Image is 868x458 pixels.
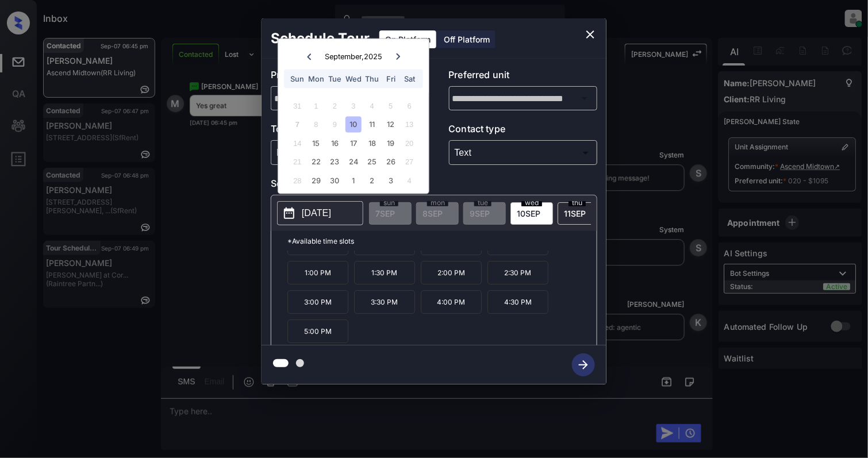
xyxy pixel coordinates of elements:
p: 3:00 PM [287,290,348,314]
div: Tue [327,71,343,87]
p: Contact type [449,122,598,140]
div: Choose Tuesday, September 16th, 2025 [327,135,343,151]
div: Not available Monday, September 1st, 2025 [308,98,324,113]
div: Not available Sunday, September 14th, 2025 [290,135,305,151]
div: Not available Saturday, September 20th, 2025 [402,135,417,151]
div: Sat [402,71,417,87]
div: Choose Tuesday, September 23rd, 2025 [327,154,343,170]
div: Not available Tuesday, September 9th, 2025 [327,117,343,132]
div: Choose Wednesday, September 17th, 2025 [345,135,361,151]
p: Tour type [271,122,420,140]
div: Sun [290,71,305,87]
div: Not available Friday, September 5th, 2025 [383,98,398,113]
div: Choose Monday, September 29th, 2025 [308,172,324,188]
div: Choose Wednesday, September 10th, 2025 [345,117,361,132]
div: Not available Sunday, September 28th, 2025 [290,172,305,188]
div: Not available Sunday, September 7th, 2025 [290,117,305,132]
div: Not available Saturday, September 13th, 2025 [402,117,417,132]
div: Thu [364,71,380,87]
div: Not available Wednesday, September 3rd, 2025 [345,98,361,113]
span: thu [569,199,586,206]
div: Text [452,143,595,162]
p: 3:30 PM [354,290,415,314]
p: 1:00 PM [287,261,348,284]
p: 5:00 PM [287,320,348,343]
button: [DATE] [277,201,363,225]
p: 4:30 PM [487,290,548,314]
div: Choose Monday, September 15th, 2025 [308,135,324,151]
div: Not available Tuesday, September 2nd, 2025 [327,98,343,113]
div: September , 2025 [325,52,382,61]
p: [DATE] [302,206,331,220]
div: Choose Thursday, September 11th, 2025 [364,117,380,132]
p: 1:30 PM [354,261,415,284]
p: 4:00 PM [421,290,482,314]
div: Not available Saturday, September 27th, 2025 [402,154,417,170]
span: 11 SEP [564,209,586,218]
div: month 2025-09 [282,97,425,190]
div: Fri [383,71,398,87]
button: close [579,23,602,46]
div: Not available Sunday, August 31st, 2025 [290,98,305,113]
p: *Available time slots [287,231,597,251]
div: Choose Monday, September 22nd, 2025 [308,154,324,170]
div: Not available Thursday, September 4th, 2025 [364,98,380,113]
div: Mon [308,71,324,87]
div: Choose Thursday, September 25th, 2025 [364,154,380,170]
div: Not available Saturday, September 6th, 2025 [402,98,417,113]
p: 2:30 PM [487,261,548,284]
div: On Platform [379,30,436,48]
button: btn-next [565,350,602,380]
div: In Person [274,143,417,162]
div: Choose Friday, September 26th, 2025 [383,154,398,170]
p: Select slot [271,176,597,195]
div: Choose Wednesday, September 24th, 2025 [345,154,361,170]
div: Not available Sunday, September 21st, 2025 [290,154,305,170]
div: Choose Friday, September 12th, 2025 [383,117,398,132]
div: date-select [558,202,600,225]
div: Not available Saturday, October 4th, 2025 [402,172,417,188]
div: Choose Wednesday, October 1st, 2025 [345,172,361,188]
div: Wed [345,71,361,87]
div: date-select [510,202,553,225]
div: Choose Thursday, September 18th, 2025 [364,135,380,151]
span: 10 SEP [517,209,540,218]
div: Choose Friday, October 3rd, 2025 [383,172,398,188]
span: wed [521,199,542,206]
div: Choose Thursday, October 2nd, 2025 [364,172,380,188]
div: Choose Friday, September 19th, 2025 [383,135,398,151]
div: Off Platform [438,30,496,48]
div: Choose Tuesday, September 30th, 2025 [327,172,343,188]
p: Preferred community [271,68,420,86]
h2: Schedule Tour [262,18,379,59]
p: Preferred unit [449,68,598,86]
div: Not available Monday, September 8th, 2025 [308,117,324,132]
p: 2:00 PM [421,261,482,284]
